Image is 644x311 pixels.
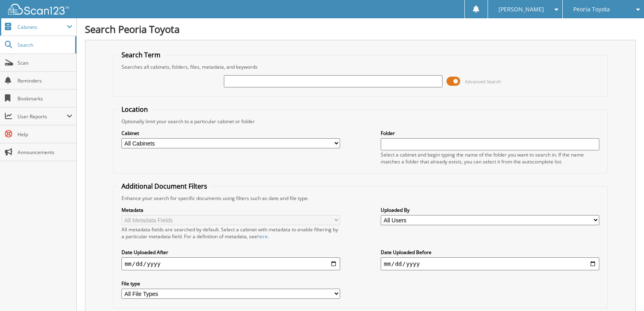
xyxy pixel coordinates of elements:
div: Select a cabinet and begin typing the name of the folder you want to search in. If the name match... [381,151,599,165]
input: start [121,257,340,270]
span: Advanced Search [465,78,501,85]
label: Uploaded By [381,207,599,213]
label: File type [121,280,340,287]
span: Reminders [17,77,72,84]
span: Announcements [17,149,72,156]
h1: Search Peoria Toyota [85,22,636,36]
span: Cabinets [17,24,67,30]
span: Search [17,41,71,48]
div: All metadata fields are searched by default. Select a cabinet with metadata to enable filtering b... [121,226,340,240]
span: Peoria Toyota [573,7,610,12]
label: Folder [381,130,599,137]
legend: Search Term [117,50,165,59]
iframe: Chat Widget [603,272,644,311]
div: Optionally limit your search to a particular cabinet or folder [117,118,603,125]
legend: Additional Document Filters [117,182,211,191]
span: [PERSON_NAME] [499,7,544,12]
span: Scan [17,59,72,66]
span: Help [17,131,72,138]
label: Date Uploaded After [121,249,340,256]
input: end [381,257,599,270]
a: here [257,233,268,240]
div: Searches all cabinets, folders, files, metadata, and keywords [117,63,603,70]
span: User Reports [17,113,67,120]
legend: Location [117,105,152,114]
label: Cabinet [121,130,340,137]
label: Metadata [121,207,340,213]
img: scan123-logo-white.svg [8,4,69,15]
span: Bookmarks [17,95,72,102]
div: Enhance your search for specific documents using filters such as date and file type. [117,195,603,202]
label: Date Uploaded Before [381,249,599,256]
